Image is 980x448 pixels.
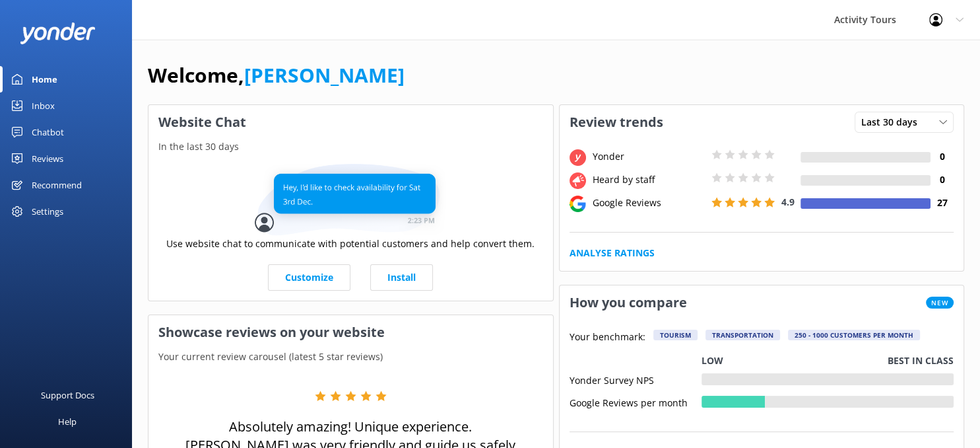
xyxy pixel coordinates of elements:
h1: Welcome, [148,59,405,91]
h3: Showcase reviews on your website [148,315,553,350]
div: 250 - 1000 customers per month [788,330,920,340]
a: Customize [268,264,350,291]
div: Google Reviews per month [570,396,702,408]
span: New [926,297,954,309]
div: Heard by staff [589,172,708,187]
span: 4.9 [781,196,795,208]
span: Last 30 days [861,115,925,130]
a: Analyse Ratings [570,246,655,260]
div: Home [32,66,57,93]
p: Best in class [888,354,954,368]
div: Inbox [32,93,55,119]
div: Recommend [32,172,82,198]
div: Chatbot [32,119,64,145]
h4: 0 [931,149,954,164]
p: Your benchmark: [570,330,645,346]
h3: How you compare [560,285,697,320]
div: Help [58,408,77,435]
p: Low [702,354,723,368]
div: Support Docs [41,382,94,408]
div: Reviews [32,145,63,172]
h3: Website Chat [148,105,553,139]
p: Your current review carousel (latest 5 star reviews) [148,350,553,364]
div: Settings [32,198,63,225]
div: Tourism [653,330,698,340]
h4: 27 [931,196,954,210]
div: Google Reviews [589,196,708,210]
h3: Review trends [560,105,673,139]
div: Transportation [705,330,780,340]
div: Yonder [589,149,708,164]
h4: 0 [931,172,954,187]
img: conversation... [255,164,446,236]
div: Yonder Survey NPS [570,373,702,385]
a: Install [370,264,433,291]
p: In the last 30 days [148,139,553,154]
img: yonder-white-logo.png [20,22,96,44]
p: Use website chat to communicate with potential customers and help convert them. [166,237,535,251]
a: [PERSON_NAME] [244,61,405,89]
